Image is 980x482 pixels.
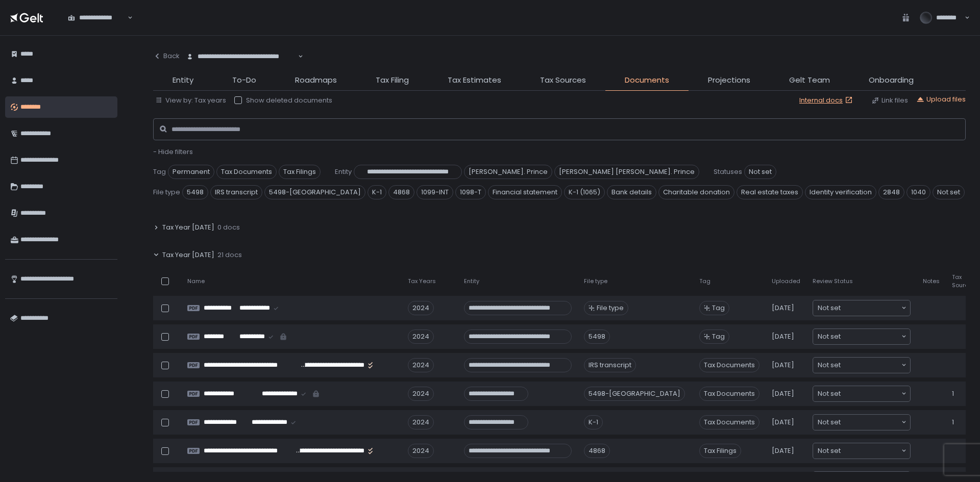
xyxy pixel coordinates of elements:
div: Search for option [813,415,910,430]
div: 5498 [584,329,610,344]
span: Not set [744,165,776,179]
span: Permanent [168,165,214,179]
span: Tax Filings [279,165,321,179]
span: Not set [818,389,841,399]
span: Bank details [607,185,656,199]
span: Tax Filings [699,444,741,458]
span: File type [584,277,607,285]
span: Tax Filing [376,74,409,86]
span: Tag [712,332,725,341]
div: Search for option [813,443,910,459]
span: Not set [818,332,841,342]
span: Projections [708,74,750,86]
span: Uploaded [772,277,800,285]
span: File type [153,188,180,197]
div: IRS transcript [584,358,636,372]
div: 2024 [408,444,434,458]
span: Tax Source [952,273,972,289]
div: 4868 [584,444,610,458]
span: Entity [464,277,479,285]
div: K-1 [584,415,603,429]
span: Tax Estimates [448,74,501,86]
span: - Hide filters [153,147,193,157]
span: [PERSON_NAME] [PERSON_NAME]. Prince [554,165,699,179]
button: View by: Tax years [155,96,226,105]
span: Real estate taxes [737,185,803,199]
span: Tax Documents [699,415,759,429]
span: File type [597,303,624,313]
span: Statuses [714,167,742,176]
button: Link files [871,96,908,105]
span: Financial statement [488,185,562,199]
a: Internal docs [799,96,855,105]
span: K-1 (1065) [564,185,605,199]
span: Tax Documents [699,358,759,372]
span: [DATE] [772,332,794,341]
input: Search for option [841,446,900,456]
span: 1098-T [455,185,486,199]
span: Name [187,277,205,285]
span: 1040 [906,185,930,199]
span: Charitable donation [658,185,734,199]
input: Search for option [126,13,127,23]
span: Notes [923,277,940,285]
button: Back [153,46,180,66]
span: Not set [818,360,841,370]
span: Not set [818,303,841,313]
button: - Hide filters [153,147,193,157]
input: Search for option [841,389,900,399]
div: Search for option [180,46,303,67]
span: Identity verification [805,185,876,199]
span: 1099-INT [416,185,453,199]
span: Entity [335,167,352,176]
span: Tax Years [408,277,436,285]
span: Onboarding [869,74,914,86]
div: 2024 [408,387,434,401]
input: Search for option [841,417,900,427]
div: 5498-[GEOGRAPHIC_DATA] [584,387,685,401]
span: Not set [818,446,841,456]
span: Tag [712,303,725,313]
span: Not set [818,417,841,427]
span: [DATE] [772,446,794,455]
span: To-Do [232,74,256,86]
span: Gelt Team [789,74,830,86]
div: Search for option [813,386,910,401]
div: Search for option [61,7,133,29]
button: Upload files [916,95,966,104]
div: Search for option [813,329,910,344]
span: Tax Year [DATE] [162,223,214,232]
span: Tax Documents [699,387,759,401]
span: IRS transcript [210,185,262,199]
span: Not set [933,185,965,199]
span: 0 docs [217,223,240,232]
span: Roadmaps [295,74,337,86]
span: [DATE] [772,418,794,427]
span: K-1 [367,185,386,199]
span: Tax Documents [216,165,277,179]
div: Search for option [813,300,910,316]
input: Search for option [841,332,900,342]
div: 2024 [408,415,434,429]
span: [PERSON_NAME]. Prince [464,165,552,179]
span: Tag [699,277,710,285]
span: [DATE] [772,389,794,398]
span: 1 [952,418,954,427]
div: 2024 [408,301,434,315]
span: [DATE] [772,303,794,313]
span: [DATE] [772,361,794,370]
span: Entity [173,74,193,86]
span: 5498 [182,185,208,199]
div: 2024 [408,329,434,344]
span: Tax Year [DATE] [162,250,214,260]
div: Search for option [813,358,910,373]
span: Documents [625,74,669,86]
span: 21 docs [217,250,242,260]
span: Tax Sources [540,74,586,86]
span: 4868 [388,185,414,199]
input: Search for option [841,303,900,313]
